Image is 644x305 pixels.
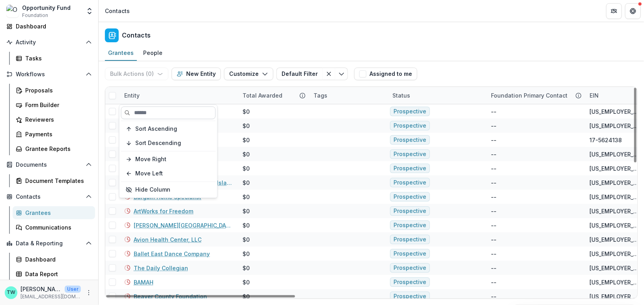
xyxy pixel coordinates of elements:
[13,174,95,187] a: Document Templates
[119,91,144,100] div: Entity
[394,250,426,257] span: Prospective
[243,179,250,187] div: $0
[25,86,89,94] div: Proposals
[486,87,585,104] div: Foundation Primary Contact
[105,47,137,58] div: Grantees
[25,130,89,138] div: Payments
[243,250,250,258] div: $0
[590,179,639,187] div: [US_EMPLOYER_IDENTIFICATION_NUMBER]
[491,292,497,301] div: --
[102,5,133,17] nav: breadcrumb
[323,68,335,80] button: Clear filter
[491,250,497,258] div: --
[13,128,95,141] a: Payments
[25,101,89,109] div: Form Builder
[13,52,95,65] a: Tasks
[25,115,89,124] div: Reviewers
[13,206,95,219] a: Grantees
[243,278,250,286] div: $0
[394,208,426,215] span: Prospective
[238,91,287,100] div: Total Awarded
[491,193,497,201] div: --
[84,3,95,19] button: Open entity switcher
[309,91,332,100] div: Tags
[134,264,188,272] a: The Daily Collegian
[590,193,639,201] div: [US_EMPLOYER_IDENTIFICATION_NUMBER]
[21,285,62,293] p: [PERSON_NAME]
[135,126,177,132] span: Sort Ascending
[309,87,388,104] div: Tags
[243,164,250,173] div: $0
[585,87,644,104] div: EIN
[25,255,89,264] div: Dashboard
[16,71,82,78] span: Workflows
[243,235,250,244] div: $0
[135,140,181,147] span: Sort Descending
[590,122,639,130] div: [US_EMPLOYER_IDENTIFICATION_NUMBER]
[243,221,250,230] div: $0
[388,91,415,100] div: Status
[13,221,95,234] a: Communications
[121,122,216,135] button: Sort Ascending
[590,136,622,144] div: 17-5624138
[21,293,81,300] p: [EMAIL_ADDRESS][DOMAIN_NAME]
[25,54,89,62] div: Tasks
[590,107,639,116] div: [US_EMPLOYER_IDENTIFICATION_NUMBER]
[354,68,417,80] button: Assigned to me
[590,292,639,301] div: [US_EMPLOYER_IDENTIFICATION_NUMBER]
[119,87,238,104] div: Entity
[491,278,497,286] div: --
[590,164,639,173] div: [US_EMPLOYER_IDENTIFICATION_NUMBER]
[224,68,273,80] button: Customize
[105,7,130,15] div: Contacts
[625,3,641,19] button: Get Help
[3,237,95,250] button: Open Data & Reporting
[3,36,95,49] button: Open Activity
[13,84,95,97] a: Proposals
[491,136,497,144] div: --
[491,235,497,244] div: --
[486,91,572,100] div: Foundation Primary Contact
[140,47,166,58] div: People
[121,183,216,196] button: Hide Column
[105,45,137,61] a: Grantees
[243,122,250,130] div: $0
[276,68,323,80] button: Default Filter
[243,207,250,215] div: $0
[25,177,89,185] div: Document Templates
[590,264,639,272] div: [US_EMPLOYER_IDENTIFICATION_NUMBER]
[134,292,207,301] a: Beaver County Foundation
[25,223,89,232] div: Communications
[394,151,426,158] span: Prospective
[134,278,153,286] a: BAMAH
[394,293,426,300] span: Prospective
[16,194,82,200] span: Contacts
[25,145,89,153] div: Grantee Reports
[140,45,166,61] a: People
[3,158,95,171] button: Open Documents
[6,5,19,17] img: Opportunity Fund
[134,207,193,215] a: ArtWorks for Freedom
[134,250,210,258] a: Ballet East Dance Company
[590,250,639,258] div: [US_EMPLOYER_IDENTIFICATION_NUMBER]
[394,265,426,271] span: Prospective
[590,150,639,158] div: [US_EMPLOYER_IDENTIFICATION_NUMBER]
[121,153,216,166] button: Move Right
[394,137,426,143] span: Prospective
[3,20,95,33] a: Dashboard
[394,165,426,172] span: Prospective
[121,167,216,180] button: Move Left
[394,108,426,115] span: Prospective
[243,193,250,201] div: $0
[491,107,497,116] div: --
[13,142,95,155] a: Grantee Reports
[394,222,426,229] span: Prospective
[13,253,95,266] a: Dashboard
[394,194,426,200] span: Prospective
[84,288,93,297] button: More
[22,4,71,12] div: Opportunity Fund
[134,221,233,230] a: [PERSON_NAME][GEOGRAPHIC_DATA]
